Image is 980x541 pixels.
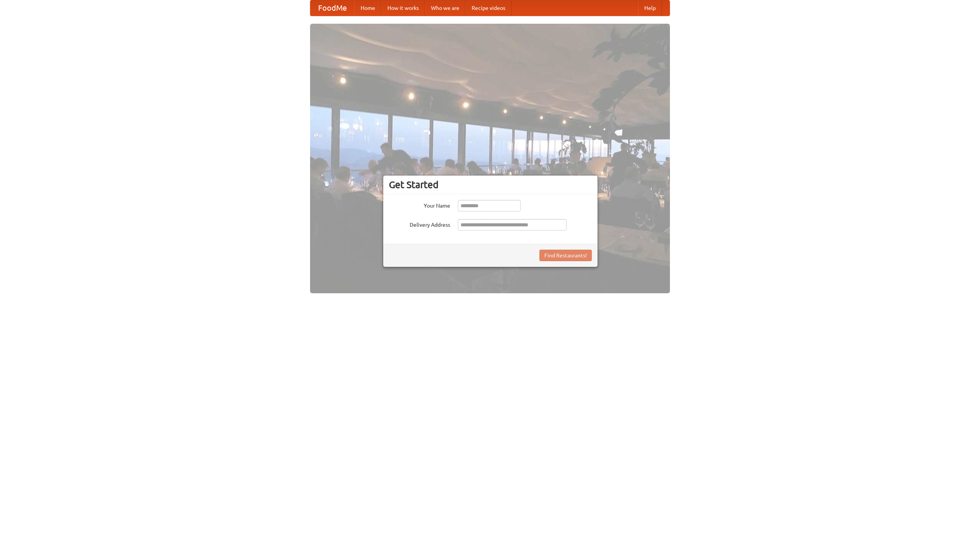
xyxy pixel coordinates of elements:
h3: Get Started [389,179,592,190]
a: Home [354,0,381,16]
a: Help [638,0,662,16]
a: How it works [381,0,425,16]
button: Find Restaurants! [539,250,592,261]
a: Recipe videos [465,0,511,16]
label: Delivery Address [389,219,450,229]
a: Who we are [425,0,465,16]
a: FoodMe [310,0,354,16]
label: Your Name [389,200,450,210]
